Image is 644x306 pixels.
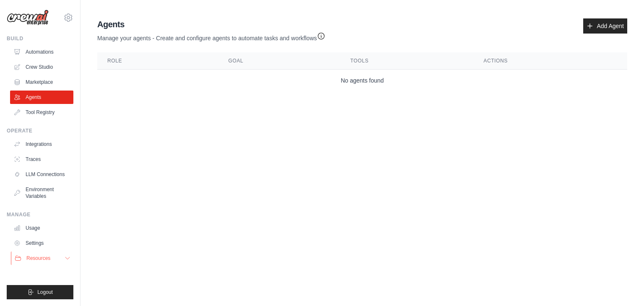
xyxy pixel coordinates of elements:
[26,255,50,262] span: Resources
[7,285,73,299] button: Logout
[37,289,53,296] span: Logout
[97,30,325,42] p: Manage your agents - Create and configure agents to automate tasks and workflows
[10,221,73,235] a: Usage
[10,153,73,166] a: Traces
[10,75,73,89] a: Marketplace
[218,52,340,70] th: Goal
[10,183,73,203] a: Environment Variables
[7,10,49,26] img: Logo
[7,211,73,218] div: Manage
[11,252,74,265] button: Resources
[10,137,73,151] a: Integrations
[10,236,73,250] a: Settings
[10,91,73,104] a: Agents
[97,52,218,70] th: Role
[10,168,73,181] a: LLM Connections
[7,127,73,134] div: Operate
[97,18,325,30] h2: Agents
[7,35,73,42] div: Build
[10,45,73,59] a: Automations
[10,106,73,119] a: Tool Registry
[473,52,627,70] th: Actions
[583,18,627,34] a: Add Agent
[10,60,73,74] a: Crew Studio
[97,70,627,92] td: No agents found
[340,52,474,70] th: Tools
